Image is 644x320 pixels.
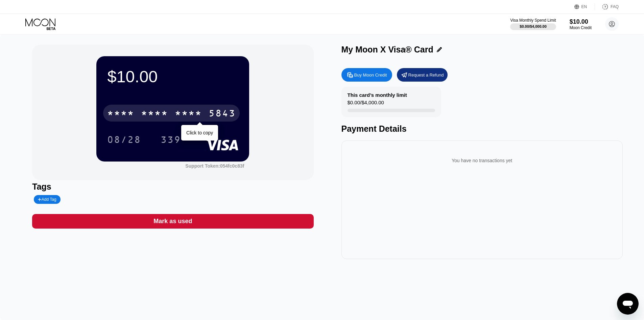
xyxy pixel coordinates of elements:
[107,67,238,86] div: $10.00
[510,18,556,23] div: Visa Monthly Spend Limit
[570,18,592,25] div: $10.00
[354,72,387,78] div: Buy Moon Credit
[574,3,595,10] div: EN
[341,68,392,82] div: Buy Moon Credit
[102,131,146,148] div: 08/28
[570,18,592,30] div: $10.00Moon Credit
[510,18,556,30] div: Visa Monthly Spend Limit$0.00/$4,000.00
[185,163,244,169] div: Support Token:054fc0c83f
[581,4,587,9] div: EN
[348,92,407,98] div: This card’s monthly limit
[341,45,433,55] div: My Moon X Visa® Card
[34,195,60,204] div: Add Tag
[107,135,141,146] div: 08/28
[186,130,213,135] div: Click to copy
[520,24,547,28] div: $0.00 / $4,000.00
[595,3,619,10] div: FAQ
[209,109,236,120] div: 5843
[408,72,444,78] div: Request a Refund
[570,25,592,30] div: Moon Credit
[397,68,448,82] div: Request a Refund
[185,163,244,169] div: Support Token: 054fc0c83f
[617,293,639,315] iframe: Nút để khởi chạy cửa sổ nhắn tin
[347,151,617,170] div: You have no transactions yet
[32,214,313,229] div: Mark as used
[161,135,181,146] div: 339
[611,4,619,9] div: FAQ
[38,197,56,202] div: Add Tag
[348,100,384,109] div: $0.00 / $4,000.00
[341,124,623,134] div: Payment Details
[32,182,313,192] div: Tags
[156,131,186,148] div: 339
[153,217,192,225] div: Mark as used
